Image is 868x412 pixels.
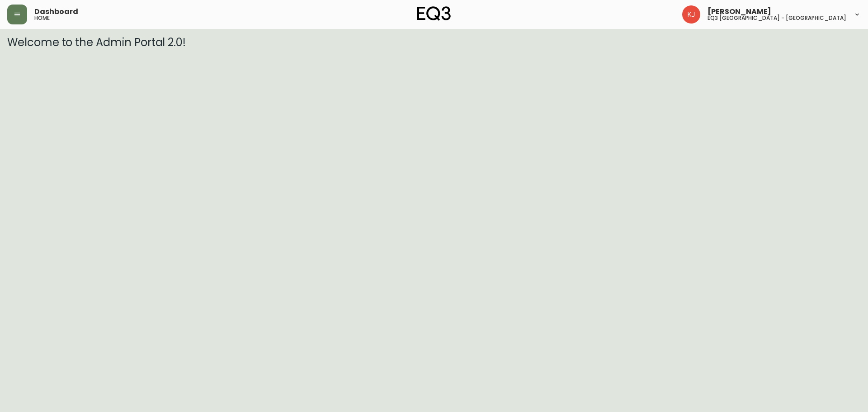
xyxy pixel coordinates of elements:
span: Dashboard [34,8,78,15]
img: 24a625d34e264d2520941288c4a55f8e [682,5,700,24]
h3: Welcome to the Admin Portal 2.0! [7,36,861,49]
span: [PERSON_NAME] [708,8,771,15]
h5: home [34,15,50,21]
img: logo [417,6,451,21]
h5: eq3 [GEOGRAPHIC_DATA] - [GEOGRAPHIC_DATA] [708,15,846,21]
